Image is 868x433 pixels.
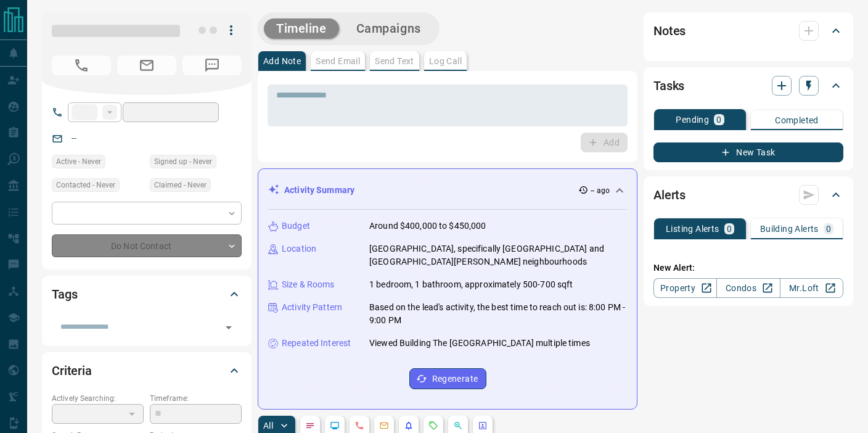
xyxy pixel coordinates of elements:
[653,262,843,274] p: New Alert:
[52,284,77,304] h2: Tags
[716,278,780,298] a: Condos
[268,179,627,202] div: Activity Summary-- ago
[52,361,92,381] h2: Criteria
[369,278,573,291] p: 1 bedroom, 1 bathroom, approximately 500-700 sqft
[282,220,310,233] p: Budget
[282,278,335,291] p: Size & Rooms
[52,279,242,309] div: Tags
[428,421,438,431] svg: Requests
[676,115,709,124] p: Pending
[826,225,831,233] p: 0
[284,184,354,197] p: Activity Summary
[220,319,237,336] button: Open
[369,301,627,327] p: Based on the lead's activity, the best time to reach out is: 8:00 PM - 9:00 PM
[330,421,340,431] svg: Lead Browsing Activity
[716,115,721,124] p: 0
[354,421,364,431] svg: Calls
[379,421,389,431] svg: Emails
[52,56,111,75] span: No Number
[653,21,686,41] h2: Notes
[653,278,717,298] a: Property
[775,116,819,125] p: Completed
[182,56,242,75] span: No Number
[369,242,627,268] p: [GEOGRAPHIC_DATA], specifically [GEOGRAPHIC_DATA] and [GEOGRAPHIC_DATA][PERSON_NAME] neighbourhoods
[282,301,342,314] p: Activity Pattern
[404,421,414,431] svg: Listing Alerts
[344,19,433,39] button: Campaigns
[154,155,212,168] span: Signed up - Never
[369,220,486,233] p: Around $400,000 to $450,000
[727,225,732,233] p: 0
[409,368,486,389] button: Regenerate
[72,133,76,143] a: --
[264,19,339,39] button: Timeline
[154,179,207,191] span: Claimed - Never
[52,393,144,404] p: Actively Searching:
[56,179,115,191] span: Contacted - Never
[653,180,843,210] div: Alerts
[653,76,684,96] h2: Tasks
[653,185,686,205] h2: Alerts
[478,421,488,431] svg: Agent Actions
[150,393,242,404] p: Timeframe:
[282,242,316,255] p: Location
[263,57,301,65] p: Add Note
[780,278,843,298] a: Mr.Loft
[369,337,590,350] p: Viewed Building The [GEOGRAPHIC_DATA] multiple times
[52,234,242,257] div: Do Not Contact
[305,421,315,431] svg: Notes
[760,225,819,233] p: Building Alerts
[117,56,176,75] span: No Email
[666,225,719,233] p: Listing Alerts
[52,356,242,386] div: Criteria
[282,337,351,350] p: Repeated Interest
[653,142,843,162] button: New Task
[263,421,273,430] p: All
[653,71,843,101] div: Tasks
[56,155,101,168] span: Active - Never
[453,421,463,431] svg: Opportunities
[653,16,843,46] div: Notes
[591,185,610,196] p: -- ago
